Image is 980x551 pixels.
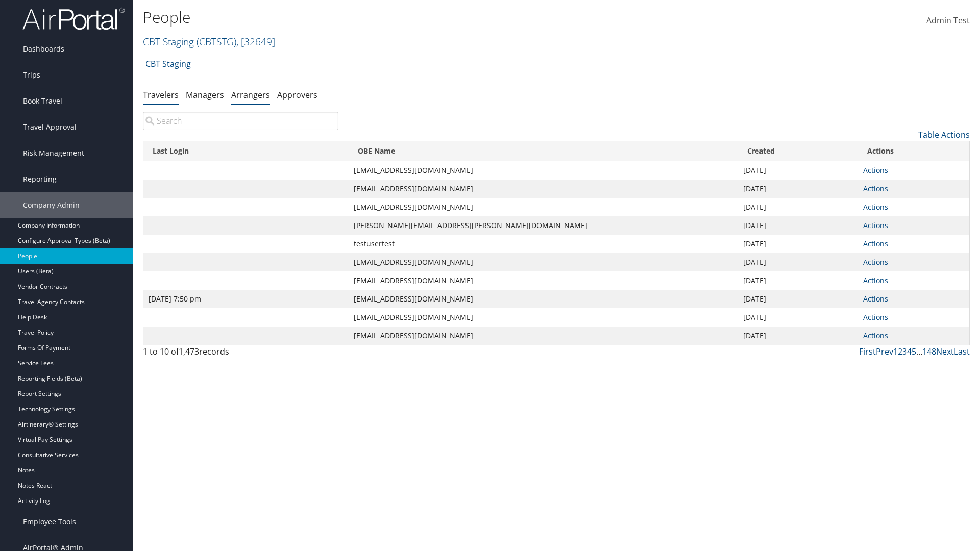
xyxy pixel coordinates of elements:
a: 5 [912,346,916,357]
a: Admin Test [926,5,970,37]
a: Actions [863,294,888,304]
a: 148 [922,346,936,357]
td: [EMAIL_ADDRESS][DOMAIN_NAME] [349,327,738,345]
a: CBT Staging [143,35,275,48]
span: Trips [23,62,40,88]
a: Actions [863,165,888,175]
a: Actions [863,202,888,212]
span: Travel Approval [23,114,77,140]
a: Prev [876,346,893,357]
td: [EMAIL_ADDRESS][DOMAIN_NAME] [349,308,738,327]
a: Actions [863,331,888,340]
a: Actions [863,220,888,230]
a: Last [954,346,970,357]
img: airportal-logo.png [22,7,125,31]
td: [EMAIL_ADDRESS][DOMAIN_NAME] [349,253,738,271]
td: testusertest [349,235,738,253]
a: 3 [902,346,907,357]
a: Actions [863,257,888,267]
a: 4 [907,346,912,357]
span: 1,473 [179,346,199,357]
td: [EMAIL_ADDRESS][DOMAIN_NAME] [349,271,738,290]
a: First [859,346,876,357]
a: Actions [863,184,888,193]
td: [EMAIL_ADDRESS][DOMAIN_NAME] [349,290,738,308]
td: [DATE] [738,327,858,345]
span: Dashboards [23,36,64,62]
td: [DATE] [738,308,858,327]
td: [DATE] [738,253,858,271]
th: OBE Name: activate to sort column ascending [349,141,738,161]
a: Actions [863,239,888,248]
div: 1 to 10 of records [143,345,338,363]
a: Table Actions [918,129,970,140]
a: Next [936,346,954,357]
td: [EMAIL_ADDRESS][DOMAIN_NAME] [349,198,738,216]
span: ( CBTSTG ) [197,35,236,48]
td: [DATE] 7:50 pm [143,290,349,308]
th: Actions [858,141,969,161]
th: Last Login: activate to sort column ascending [143,141,349,161]
span: Admin Test [926,15,970,26]
a: Travelers [143,89,179,101]
a: Approvers [277,89,317,101]
td: [EMAIL_ADDRESS][DOMAIN_NAME] [349,180,738,198]
a: Managers [186,89,224,101]
td: [DATE] [738,290,858,308]
td: [DATE] [738,198,858,216]
span: Employee Tools [23,509,76,535]
a: Arrangers [231,89,270,101]
a: Actions [863,312,888,322]
a: Actions [863,275,888,285]
input: Search [143,112,338,130]
td: [DATE] [738,235,858,253]
span: … [916,346,922,357]
td: [EMAIL_ADDRESS][DOMAIN_NAME] [349,161,738,180]
td: [DATE] [738,180,858,198]
a: 2 [898,346,902,357]
td: [DATE] [738,161,858,180]
th: Created: activate to sort column ascending [738,141,858,161]
span: Reporting [23,166,57,192]
span: Company Admin [23,192,80,218]
a: 1 [893,346,898,357]
span: Book Travel [23,88,62,114]
td: [DATE] [738,271,858,290]
td: [PERSON_NAME][EMAIL_ADDRESS][PERSON_NAME][DOMAIN_NAME] [349,216,738,235]
td: [DATE] [738,216,858,235]
h1: People [143,7,694,28]
span: , [ 32649 ] [236,35,275,48]
a: CBT Staging [145,54,191,74]
span: Risk Management [23,140,84,166]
